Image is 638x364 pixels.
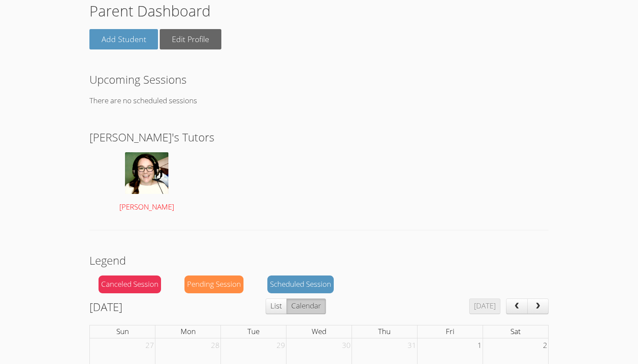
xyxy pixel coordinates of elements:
span: Fri [446,326,454,336]
span: Sat [510,326,521,336]
span: Thu [378,326,391,336]
img: avatar.png [125,152,168,194]
a: [PERSON_NAME] [99,152,195,213]
span: 30 [341,338,352,353]
span: 1 [477,338,483,353]
span: Wed [312,326,326,336]
span: 29 [276,338,286,353]
h2: [PERSON_NAME]'s Tutors [89,129,549,145]
div: Canceled Session [99,275,161,293]
span: 28 [210,338,220,353]
button: prev [506,298,528,314]
button: List [266,298,287,314]
p: There are no scheduled sessions [89,95,549,107]
span: 27 [145,338,155,353]
button: [DATE] [469,298,500,314]
h2: Legend [89,252,549,269]
button: Calendar [286,298,326,314]
div: Scheduled Session [267,275,334,293]
h2: [DATE] [89,298,122,315]
span: 2 [542,338,548,353]
button: next [527,298,549,314]
span: Sun [116,326,129,336]
div: Pending Session [184,275,243,293]
a: Add Student [89,29,158,49]
span: Tue [247,326,260,336]
a: Edit Profile [160,29,221,49]
span: 31 [407,338,417,353]
span: Mon [181,326,196,336]
span: [PERSON_NAME] [119,202,174,212]
h2: Upcoming Sessions [89,71,549,88]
